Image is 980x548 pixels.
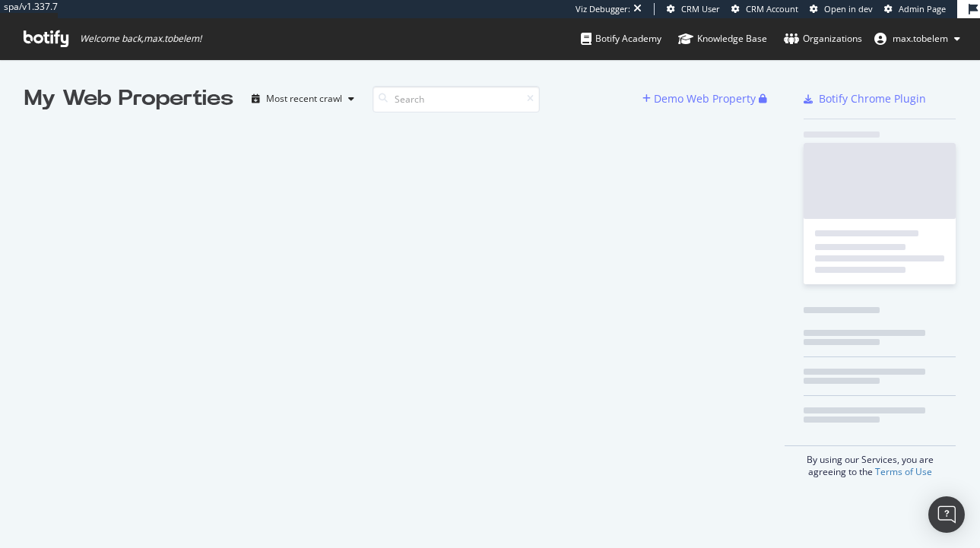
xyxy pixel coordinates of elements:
[642,87,759,111] button: Demo Web Property
[731,3,798,15] a: CRM Account
[576,3,630,15] div: Viz Debugger:
[824,3,873,14] span: Open in dev
[581,18,661,59] a: Botify Academy
[80,33,201,45] span: Welcome back, max.tobelem !
[819,91,926,106] div: Botify Chrome Plugin
[875,465,932,478] a: Terms of Use
[667,3,720,15] a: CRM User
[884,3,946,15] a: Admin Page
[642,92,759,105] a: Demo Web Property
[785,445,956,478] div: By using our Services, you are agreeing to the
[804,91,926,106] a: Botify Chrome Plugin
[678,31,767,46] div: Knowledge Base
[746,3,798,14] span: CRM Account
[928,496,965,533] div: Open Intercom Messenger
[862,27,972,51] button: max.tobelem
[373,86,540,112] input: Search
[784,31,862,46] div: Organizations
[24,84,233,114] div: My Web Properties
[246,87,360,111] button: Most recent crawl
[681,3,720,14] span: CRM User
[899,3,946,14] span: Admin Page
[893,32,948,45] span: max.tobelem
[266,94,342,103] div: Most recent crawl
[810,3,873,15] a: Open in dev
[581,31,661,46] div: Botify Academy
[784,18,862,59] a: Organizations
[654,91,756,106] div: Demo Web Property
[678,18,767,59] a: Knowledge Base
